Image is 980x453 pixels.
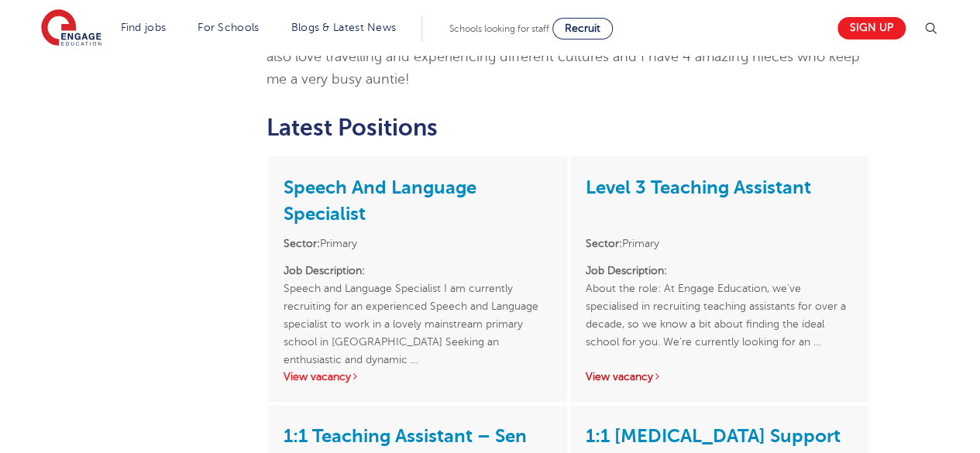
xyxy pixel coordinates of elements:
span: Schools looking for staff [449,23,549,34]
a: Level 3 Teaching Assistant [586,177,811,198]
p: Speech and Language Specialist I am currently recruiting for an experienced Speech and Language s... [284,262,551,351]
a: For Schools [198,22,259,33]
strong: Sector: [284,238,320,249]
li: Primary [586,235,853,252]
a: 1:1 Teaching Assistant – Sen [284,425,527,447]
strong: Sector: [586,238,622,249]
a: 1:1 [MEDICAL_DATA] Support [586,425,841,447]
a: Recruit [552,18,613,39]
span: Recruit [565,22,600,34]
a: Speech And Language Specialist [284,177,476,225]
p: About the role: At Engage Education, we’ve specialised in recruiting teaching assistants for over... [586,262,853,351]
strong: Job Description: [284,265,365,276]
h2: Latest Positions [266,115,870,141]
a: Blogs & Latest News [291,22,397,33]
img: Engage Education [41,9,101,48]
li: Primary [284,235,551,252]
a: View vacancy [586,371,662,383]
a: Find jobs [121,22,167,33]
a: Sign up [837,17,906,39]
a: View vacancy [284,371,359,383]
strong: Job Description: [586,265,667,276]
